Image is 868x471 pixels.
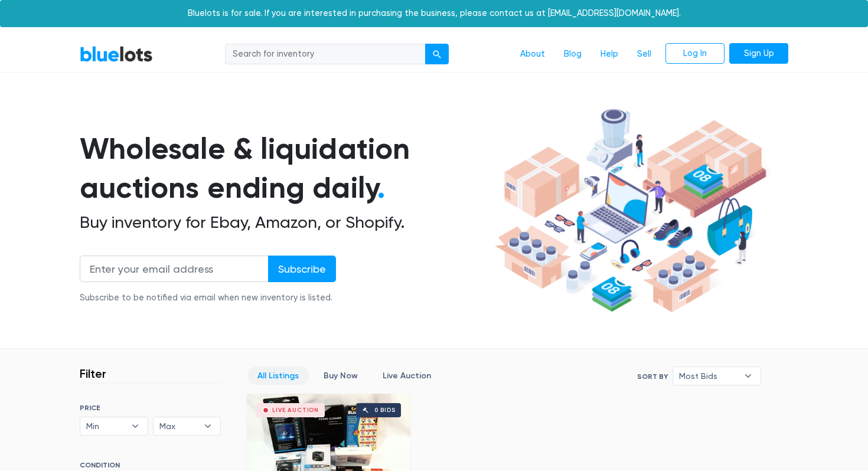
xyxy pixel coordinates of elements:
a: All Listings [247,367,309,385]
a: Sign Up [729,43,788,64]
div: Subscribe to be notified via email when new inventory is listed. [80,292,336,305]
input: Enter your email address [80,256,269,282]
a: Live Auction [373,367,441,385]
h6: PRICE [80,404,221,412]
label: Sort By [637,371,668,382]
span: Max [159,417,198,435]
h2: Buy inventory for Ebay, Amazon, or Shopify. [80,212,491,233]
div: 0 bids [374,407,396,413]
a: Help [591,43,628,66]
h3: Filter [80,367,106,381]
a: About [511,43,554,66]
b: ▾ [736,367,761,385]
a: Buy Now [314,367,368,385]
b: ▾ [195,417,220,435]
img: hero-ee84e7d0318cb26816c560f6b4441b76977f77a177738b4e94f68c95b2b83dbb.png [491,103,771,318]
input: Subscribe [268,256,336,282]
div: Live Auction [272,407,319,413]
input: Search for inventory [225,44,426,65]
a: Blog [554,43,591,66]
a: Sell [628,43,661,66]
b: ▾ [123,417,148,435]
span: . [377,170,385,205]
span: Most Bids [679,367,738,385]
span: Min [86,417,125,435]
a: Log In [665,43,725,64]
h1: Wholesale & liquidation auctions ending daily [80,129,491,208]
a: BlueLots [80,45,153,63]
